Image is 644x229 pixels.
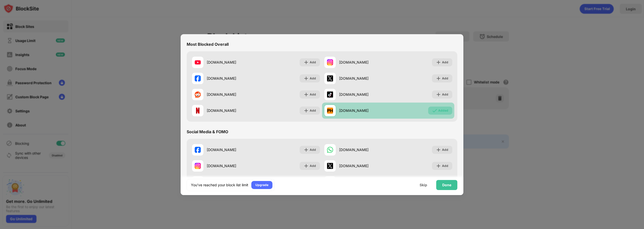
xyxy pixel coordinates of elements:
[339,108,388,113] div: [DOMAIN_NAME]
[438,108,448,113] div: Added
[187,42,229,47] div: Most Blocked Overall
[420,183,427,187] div: Skip
[327,91,333,98] img: favicons
[207,76,256,81] div: [DOMAIN_NAME]
[195,163,201,169] img: favicons
[191,182,248,188] div: You’ve reached your block list limit
[442,92,448,97] div: Add
[207,163,256,168] div: [DOMAIN_NAME]
[195,91,201,98] img: favicons
[339,60,388,65] div: [DOMAIN_NAME]
[442,60,448,65] div: Add
[327,163,333,169] img: favicons
[310,76,316,81] div: Add
[310,163,316,168] div: Add
[339,92,388,97] div: [DOMAIN_NAME]
[195,75,201,81] img: favicons
[207,60,256,65] div: [DOMAIN_NAME]
[442,76,448,81] div: Add
[255,182,268,188] div: Upgrade
[310,108,316,113] div: Add
[327,147,333,153] img: favicons
[442,183,451,187] div: Done
[195,59,201,65] img: favicons
[310,92,316,97] div: Add
[187,129,228,134] div: Social Media & FOMO
[339,76,388,81] div: [DOMAIN_NAME]
[195,147,201,153] img: favicons
[207,108,256,113] div: [DOMAIN_NAME]
[207,92,256,97] div: [DOMAIN_NAME]
[442,163,448,168] div: Add
[310,60,316,65] div: Add
[327,75,333,81] img: favicons
[327,59,333,65] img: favicons
[310,147,316,152] div: Add
[207,147,256,152] div: [DOMAIN_NAME]
[339,147,388,152] div: [DOMAIN_NAME]
[327,108,333,114] img: favicons
[442,147,448,152] div: Add
[339,163,388,168] div: [DOMAIN_NAME]
[195,108,201,114] img: favicons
